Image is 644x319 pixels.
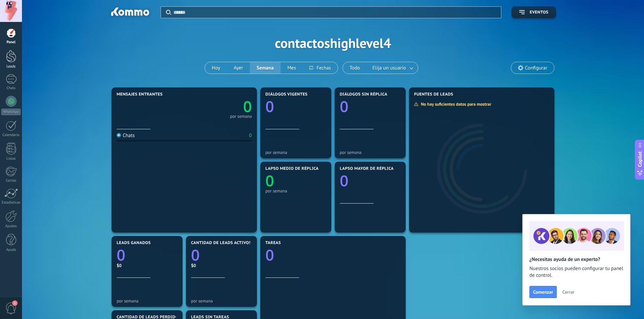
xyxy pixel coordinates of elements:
[414,101,496,107] div: No hay suficientes datos para mostrar
[205,62,227,74] button: Hoy
[227,62,250,74] button: Ayer
[1,40,21,45] div: Panel
[1,201,21,205] div: Estadísticas
[414,92,453,97] span: Fuentes de leads
[265,241,281,245] span: Tareas
[1,224,21,229] div: Ajustes
[530,10,548,15] span: Eventos
[1,109,21,115] div: WhatsApp
[265,245,401,265] a: 0
[1,179,21,183] div: Correo
[117,133,121,137] img: Chats
[117,298,177,303] div: por semana
[303,62,337,74] button: Fechas
[191,245,200,265] text: 0
[117,132,135,139] div: Chats
[281,62,303,74] button: Mes
[191,241,252,245] span: Cantidad de leads activos
[511,6,556,18] button: Eventos
[191,245,252,265] a: 0
[340,150,401,155] div: por semana
[265,96,274,117] text: 0
[191,298,252,303] div: por semana
[184,96,252,117] a: 0
[117,241,151,245] span: Leads ganados
[12,300,18,306] span: 1
[340,166,393,171] span: Lapso mayor de réplica
[230,115,252,118] div: por semana
[265,150,326,155] div: por semana
[265,245,274,265] text: 0
[529,256,623,263] h2: ¿Necesitas ayuda de un experto?
[1,133,21,137] div: Calendario
[637,151,643,167] span: Copilot
[265,188,326,193] div: por semana
[559,287,577,297] button: Cerrar
[249,132,252,139] div: 0
[529,265,623,279] span: Nuestros socios pueden configurar tu panel de control.
[117,92,163,97] span: Mensajes entrantes
[533,290,553,294] span: Comenzar
[243,96,252,117] text: 0
[371,63,407,73] span: Elija un usuario
[265,166,319,171] span: Lapso medio de réplica
[117,263,177,268] div: $0
[250,62,281,74] button: Semana
[525,65,547,71] span: Configurar
[340,96,349,117] text: 0
[1,86,21,90] div: Chats
[340,92,387,97] span: Diálogos sin réplica
[1,248,21,252] div: Ayuda
[1,157,21,161] div: Listas
[562,290,574,294] span: Cerrar
[117,245,177,265] a: 0
[529,286,557,298] button: Comenzar
[1,64,21,69] div: Leads
[367,62,418,74] button: Elija un usuario
[343,62,367,74] button: Todo
[117,245,125,265] text: 0
[191,263,252,268] div: $0
[265,170,274,191] text: 0
[340,170,349,191] text: 0
[265,92,308,97] span: Diálogos vigentes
